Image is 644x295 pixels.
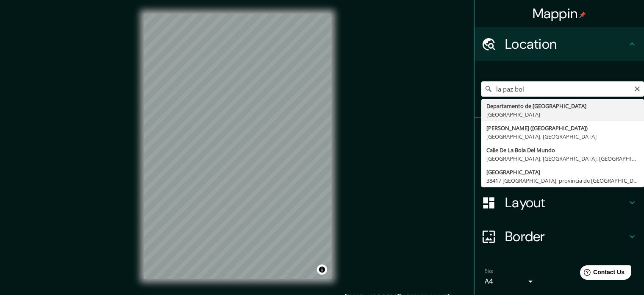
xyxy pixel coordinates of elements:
[505,194,627,211] h4: Layout
[486,124,639,132] div: [PERSON_NAME] ([GEOGRAPHIC_DATA])
[486,146,639,154] div: Calle De La Bola Del Mundo
[144,14,331,279] canvas: Map
[475,186,644,220] div: Layout
[486,132,639,141] div: [GEOGRAPHIC_DATA], [GEOGRAPHIC_DATA]
[486,102,639,110] div: Departamento de [GEOGRAPHIC_DATA]
[505,228,627,245] h4: Border
[634,84,641,92] button: Clear
[475,118,644,152] div: Pins
[475,27,644,61] div: Location
[486,168,639,176] div: [GEOGRAPHIC_DATA]
[475,152,644,186] div: Style
[505,36,627,53] h4: Location
[486,110,639,119] div: [GEOGRAPHIC_DATA]
[485,267,494,275] label: Size
[485,275,536,288] div: A4
[475,220,644,253] div: Border
[317,264,327,275] button: Toggle attribution
[579,11,586,18] img: pin-icon.png
[486,154,639,163] div: [GEOGRAPHIC_DATA], [GEOGRAPHIC_DATA], [GEOGRAPHIC_DATA]
[481,81,644,97] input: Pick your city or area
[569,262,635,286] iframe: Help widget launcher
[486,176,639,185] div: 38417 [GEOGRAPHIC_DATA], provincia de [GEOGRAPHIC_DATA][PERSON_NAME], [GEOGRAPHIC_DATA]
[533,5,586,22] h4: Mappin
